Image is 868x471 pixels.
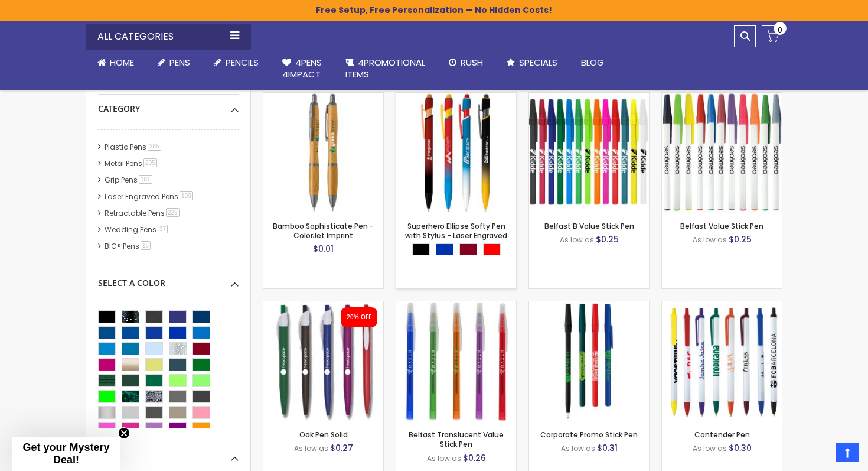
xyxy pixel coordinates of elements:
span: As low as [427,453,461,463]
span: 229 [166,208,180,217]
span: $0.31 [597,442,618,454]
a: Belfast B Value Stick Pen [544,221,634,231]
span: $0.25 [729,233,752,245]
span: As low as [294,443,328,453]
img: Belfast B Value Stick Pen [529,93,649,213]
span: $0.30 [729,442,752,454]
img: Oak Pen Solid [263,301,383,421]
a: Belfast Value Stick Pen [662,92,782,102]
a: Grip Pens181 [102,175,156,185]
img: Belfast Translucent Value Stick Pen [396,301,516,421]
div: Select A Color [98,269,239,289]
span: 205 [143,158,157,167]
div: All Categories [86,24,251,50]
div: 20% OFF [347,313,371,321]
img: Bamboo Sophisticate Pen - ColorJet Imprint [263,93,383,213]
span: Blog [581,56,604,69]
span: Specials [519,56,557,69]
img: Corporate Promo Stick Pen [529,301,649,421]
a: Blog [569,50,616,76]
span: $0.01 [313,243,334,255]
a: Contender Pen [662,301,782,311]
span: As low as [561,443,595,453]
a: Superhero Ellipse Softy Pen with Stylus - Laser Engraved [396,92,516,102]
div: Black [412,243,430,255]
button: Close teaser [118,427,130,439]
div: Get your Mystery Deal!Close teaser [12,437,120,471]
span: 100 [180,191,193,200]
span: Pencils [226,56,259,69]
a: 4PROMOTIONALITEMS [334,50,437,88]
a: Corporate Promo Stick Pen [540,430,638,440]
a: Metal Pens205 [102,158,161,168]
a: Belfast Value Stick Pen [680,221,763,231]
a: Plastic Pens285 [102,142,165,152]
a: Home [86,50,146,76]
span: 4PROMOTIONAL ITEMS [345,56,425,80]
a: Specials [495,50,569,76]
div: Blue [436,243,453,255]
div: Red [483,243,501,255]
a: 0 [762,25,782,46]
a: Belfast B Value Stick Pen [529,92,649,102]
span: As low as [560,235,594,245]
a: Superhero Ellipse Softy Pen with Stylus - Laser Engraved [405,221,507,241]
span: 4Pens 4impact [282,56,322,80]
div: Category [98,95,239,115]
a: BIC® Pens16 [102,241,155,251]
a: Belfast Translucent Value Stick Pen [409,430,504,449]
span: 181 [139,175,152,184]
a: Top [836,443,859,462]
span: 285 [148,142,161,151]
img: Belfast Value Stick Pen [662,93,782,213]
span: As low as [693,443,727,453]
a: Pencils [202,50,270,76]
a: Laser Engraved Pens100 [102,191,197,202]
a: Corporate Promo Stick Pen [529,301,649,311]
a: Oak Pen Solid [263,301,383,311]
span: $0.25 [596,233,619,245]
a: Rush [437,50,495,76]
span: $0.26 [463,452,486,464]
span: Rush [461,56,483,69]
a: Wedding Pens37 [102,225,172,235]
a: Bamboo Sophisticate Pen - ColorJet Imprint [263,92,383,102]
span: 16 [141,241,151,250]
span: 37 [158,225,168,233]
a: Contender Pen [694,430,750,440]
a: Bamboo Sophisticate Pen - ColorJet Imprint [273,221,374,241]
img: Contender Pen [662,301,782,421]
span: Home [110,56,134,69]
div: Price [98,443,239,463]
a: Retractable Pens229 [102,208,184,218]
a: Pens [146,50,202,76]
span: As low as [693,235,727,245]
a: 4Pens4impact [270,50,334,88]
span: Pens [169,56,190,69]
span: 0 [778,24,782,35]
a: Belfast Translucent Value Stick Pen [396,301,516,311]
div: Burgundy [459,243,477,255]
img: Superhero Ellipse Softy Pen with Stylus - Laser Engraved [396,93,516,213]
a: Oak Pen Solid [299,430,348,440]
span: Get your Mystery Deal! [22,441,109,466]
span: $0.27 [330,442,353,454]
